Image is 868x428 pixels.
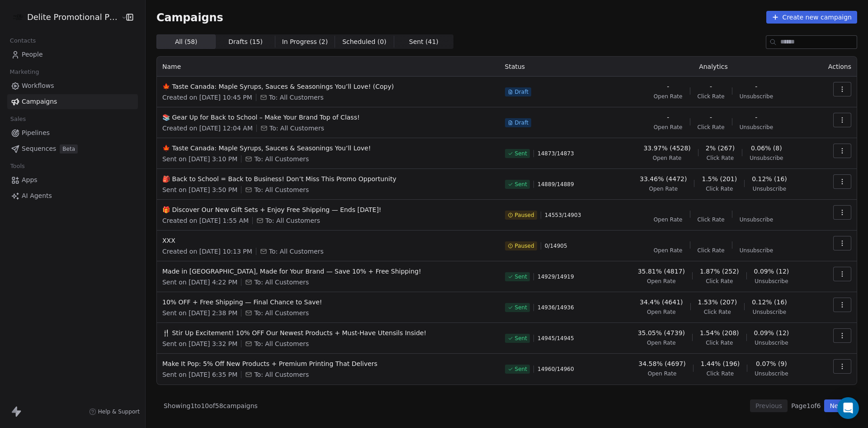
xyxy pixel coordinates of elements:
span: To: All Customers [254,339,309,348]
span: Click Rate [698,247,725,254]
a: Pipelines [7,125,138,140]
span: 35.81% (4817) [638,267,685,276]
span: - [667,82,669,91]
span: Sequences [22,144,56,154]
span: Delite Promotional Products [27,11,119,23]
img: Delite-logo%20copy.png [13,12,24,23]
button: Previous [750,399,788,412]
span: 0.09% (12) [754,328,789,337]
span: 1.53% (207) [698,298,737,307]
span: 2% (267) [706,144,735,153]
span: To: All Customers [265,216,320,225]
span: Drafts ( 15 ) [228,37,263,47]
span: Created on [DATE] 10:13 PM [162,247,252,256]
button: Next [824,399,850,412]
span: To: All Customers [254,308,309,317]
span: Open Rate [647,339,676,346]
span: 🍁 Taste Canada: Maple Syrups, Sauces & Seasonings You’ll Love! (Copy) [162,82,494,91]
span: To: All Customers [269,247,324,256]
span: Open Rate [654,247,683,254]
span: Sent [515,273,527,280]
span: Sent on [DATE] 3:50 PM [162,185,237,194]
a: Workflows [7,78,138,93]
span: Open Rate [653,154,682,162]
span: 10% OFF + Free Shipping — Final Chance to Save! [162,298,494,307]
span: 🍴 Stir Up Excitement! 10% OFF Our Newest Products + Must-Have Utensils Inside! [162,328,494,337]
span: 14960 / 14960 [538,365,574,373]
span: Open Rate [648,370,677,377]
span: Page 1 of 6 [791,401,821,410]
a: People [7,47,138,62]
span: Unsubscribe [750,154,783,162]
span: Click Rate [698,124,725,131]
span: Showing 1 to 10 of 58 campaigns [164,401,258,410]
span: 0.06% (8) [751,144,782,153]
span: 1.54% (208) [700,328,739,337]
span: Sent on [DATE] 3:10 PM [162,154,237,164]
span: To: All Customers [269,124,324,133]
span: To: All Customers [269,93,324,102]
span: 14936 / 14936 [538,304,574,311]
button: Create new campaign [766,11,857,24]
th: Name [157,57,500,77]
span: Sent on [DATE] 4:22 PM [162,278,237,287]
span: Tools [6,159,28,173]
span: Sent [515,365,527,373]
th: Analytics [613,57,815,77]
span: Unsubscribe [755,370,788,377]
span: 0.07% (9) [756,359,787,368]
span: Made in [GEOGRAPHIC_DATA], Made for Your Brand — Save 10% + Free Shipping! [162,267,494,276]
span: 14873 / 14873 [538,150,574,157]
span: Open Rate [654,93,683,100]
span: Unsubscribe [740,247,773,254]
span: 14945 / 14945 [538,335,574,342]
span: Unsubscribe [740,124,773,131]
span: Sent [515,150,527,157]
span: Sent [515,335,527,342]
span: Draft [515,119,528,126]
span: Draft [515,88,528,96]
th: Actions [814,57,857,77]
span: 33.46% (4472) [640,174,687,183]
span: To: All Customers [254,278,309,287]
span: Contacts [6,34,40,48]
span: 14553 / 14903 [545,212,581,219]
span: Click Rate [698,93,725,100]
span: Click Rate [707,154,734,162]
span: Click Rate [704,308,731,316]
button: Delite Promotional Products [11,10,115,25]
span: Paused [515,212,534,219]
span: Campaigns [22,97,57,106]
span: Click Rate [706,185,733,192]
a: AI Agents [7,188,138,203]
span: Click Rate [706,278,733,285]
span: - [710,113,712,122]
span: Unsubscribe [740,93,773,100]
th: Status [500,57,613,77]
span: Sent on [DATE] 2:38 PM [162,308,237,317]
span: 1.44% (196) [701,359,740,368]
span: To: All Customers [254,154,309,164]
span: Workflows [22,81,54,91]
span: To: All Customers [254,370,309,379]
span: Scheduled ( 0 ) [342,37,387,47]
span: Sent ( 41 ) [409,37,439,47]
span: In Progress ( 2 ) [282,37,328,47]
span: Sent [515,181,527,188]
span: 34.4% (4641) [640,298,683,307]
a: Apps [7,173,138,188]
span: Campaigns [156,11,223,24]
span: Pipelines [22,128,50,138]
span: Sales [6,112,30,126]
span: 0.12% (16) [752,298,787,307]
span: Unsubscribe [740,216,773,223]
div: Open Intercom Messenger [837,397,859,419]
span: 35.05% (4739) [638,328,685,337]
span: Created on [DATE] 1:55 AM [162,216,249,225]
span: Click Rate [706,339,733,346]
span: Open Rate [654,216,683,223]
span: 33.97% (4528) [643,144,690,153]
span: Click Rate [707,370,734,377]
span: 0.09% (12) [754,267,789,276]
span: Unsubscribe [753,308,786,316]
